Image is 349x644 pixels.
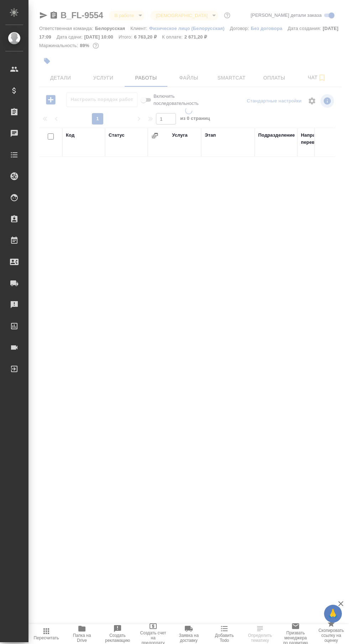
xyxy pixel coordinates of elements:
[175,633,202,643] span: Заявка на доставку
[258,132,295,139] div: Подразделение
[64,624,100,644] button: Папка на Drive
[205,132,216,139] div: Этап
[66,132,74,139] div: Код
[301,132,337,146] div: Направление перевода
[68,633,95,643] span: Папка на Drive
[278,624,313,644] button: Призвать менеджера по развитию
[242,624,278,644] button: Определить тематику
[28,624,64,644] button: Пересчитать
[313,624,349,644] button: Скопировать ссылку на оценку заказа
[172,132,187,139] div: Услуга
[324,605,342,623] button: 🙏
[109,132,125,139] div: Статус
[207,624,242,644] button: Добавить Todo
[327,606,339,621] span: 🙏
[34,635,59,640] span: Пересчитать
[246,633,274,643] span: Определить тематику
[100,624,135,644] button: Создать рекламацию
[135,624,171,644] button: Создать счет на предоплату
[211,633,238,643] span: Добавить Todo
[151,132,158,139] button: Сгруппировать
[171,624,207,644] button: Заявка на доставку
[104,633,131,643] span: Создать рекламацию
